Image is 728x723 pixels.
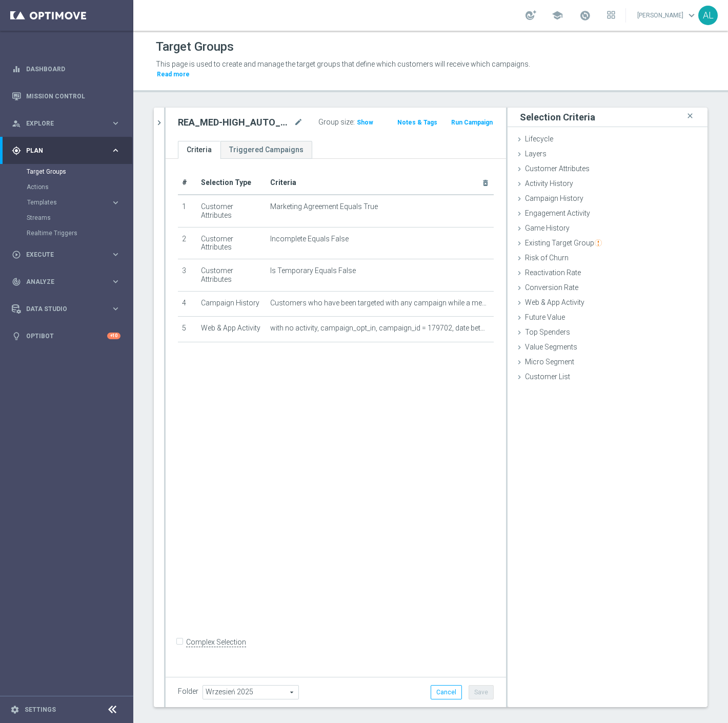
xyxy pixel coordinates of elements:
div: Mission Control [12,82,120,110]
span: Engagement Activity [525,209,590,217]
div: Streams [27,210,132,225]
span: Layers [525,150,547,158]
button: Cancel [431,685,462,699]
i: mode_edit [294,116,303,129]
div: Analyze [12,277,111,286]
h2: REA_MED-HIGH_AUTO_CASHBACK_SEMI 50% do 300 PLN push_160925 [178,116,292,129]
span: Campaign History [525,194,583,202]
button: Mission Control [11,92,121,100]
button: Notes & Tags [396,117,438,128]
span: Incomplete Equals False [270,235,349,243]
span: Web & App Activity [525,298,584,306]
span: Existing Target Group [525,239,602,247]
label: Complex Selection [186,637,246,647]
div: AL [698,6,718,25]
div: Explore [12,119,111,128]
label: : [353,118,355,127]
td: Customer Attributes [197,227,267,259]
span: Top Spenders [525,328,570,336]
div: Execute [12,250,111,259]
span: Templates [27,199,100,205]
span: keyboard_arrow_down [686,10,697,21]
span: Lifecycle [525,135,553,143]
button: track_changes Analyze keyboard_arrow_right [11,278,121,286]
a: Realtime Triggers [27,229,107,237]
div: Templates [27,199,111,205]
span: Micro Segment [525,358,574,366]
div: Optibot [12,322,120,349]
td: 3 [178,259,197,292]
a: [PERSON_NAME]keyboard_arrow_down [636,8,698,23]
div: Data Studio [12,304,111,314]
span: Customer Attributes [525,164,590,173]
i: keyboard_arrow_right [111,277,120,286]
span: Explore [26,120,111,127]
a: Triggered Campaigns [220,141,312,159]
td: Web & App Activity [197,317,267,342]
span: Data Studio [26,306,111,312]
button: play_circle_outline Execute keyboard_arrow_right [11,251,121,259]
button: Save [469,685,494,699]
span: Execute [26,252,111,258]
a: Streams [27,214,107,222]
span: Activity History [525,179,573,188]
i: delete_forever [481,179,490,187]
span: Future Value [525,313,565,321]
span: Marketing Agreement Equals True [270,202,378,211]
i: gps_fixed [12,146,21,155]
span: Risk of Churn [525,254,569,262]
i: keyboard_arrow_right [111,146,120,155]
td: Campaign History [197,291,267,317]
a: Actions [27,183,107,191]
td: Customer Attributes [197,195,267,227]
a: Optibot [26,322,107,349]
i: chevron_right [154,118,164,128]
span: school [552,10,563,21]
div: Dashboard [12,55,120,82]
a: Criteria [178,141,220,159]
button: lightbulb Optibot +10 [11,332,121,340]
button: Run Campaign [450,117,494,128]
i: play_circle_outline [12,250,21,259]
span: Customers who have been targeted with any campaign while a member of action "REA_MED-HIGH_AUTO_CA... [270,299,490,307]
div: Realtime Triggers [27,225,132,241]
span: with no activity, campaign_opt_in, campaign_id = 179702, date between '[DATE]' and '[DATE]' [270,324,490,333]
a: Dashboard [26,55,120,82]
i: person_search [12,119,21,128]
th: # [178,171,197,195]
a: Settings [25,707,56,713]
div: Actions [27,179,132,195]
h3: Selection Criteria [520,111,595,123]
span: Show [357,119,373,126]
i: lightbulb [12,332,21,341]
th: Selection Type [197,171,267,195]
i: keyboard_arrow_right [111,304,120,314]
button: chevron_right [154,108,164,138]
button: equalizer Dashboard [11,65,121,73]
button: gps_fixed Plan keyboard_arrow_right [11,147,121,155]
button: Read more [156,69,191,80]
span: Game History [525,224,570,232]
a: Mission Control [26,82,120,110]
div: Target Groups [27,164,132,179]
span: Customer List [525,373,570,381]
span: Criteria [270,178,296,187]
td: 2 [178,227,197,259]
i: equalizer [12,65,21,74]
td: Customer Attributes [197,259,267,292]
button: person_search Explore keyboard_arrow_right [11,119,121,128]
i: settings [10,705,19,714]
i: track_changes [12,277,21,286]
span: Is Temporary Equals False [270,266,356,275]
button: Data Studio keyboard_arrow_right [11,305,121,313]
span: Value Segments [525,343,577,351]
td: 4 [178,291,197,317]
i: close [685,109,695,123]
